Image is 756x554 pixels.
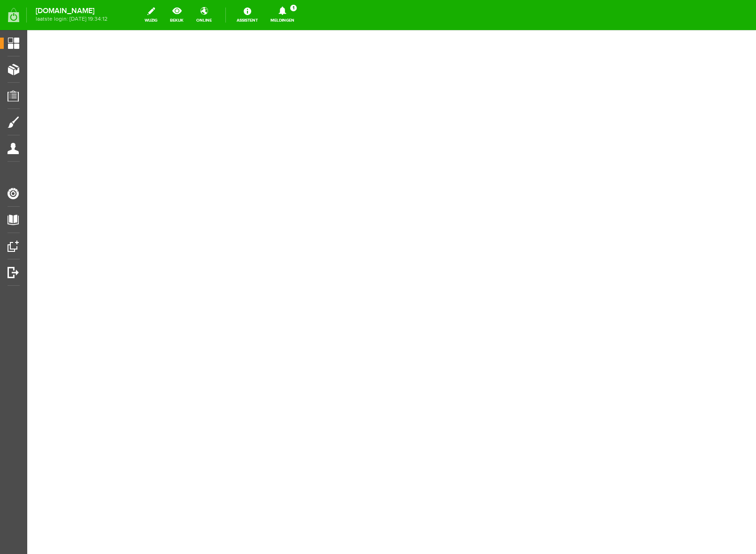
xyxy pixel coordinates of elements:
[265,5,300,25] a: Meldingen1
[139,5,163,25] a: wijzig
[290,5,297,11] span: 1
[231,5,263,25] a: Assistent
[36,8,108,14] strong: [DOMAIN_NAME]
[191,5,217,25] a: online
[36,16,108,22] span: laatste login: [DATE] 19:34:12
[164,5,189,25] a: bekijk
